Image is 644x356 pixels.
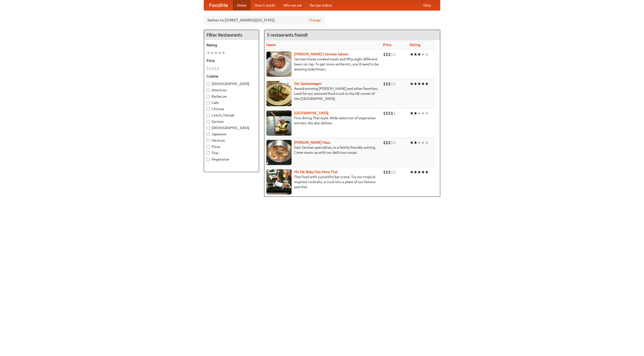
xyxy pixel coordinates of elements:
a: [GEOGRAPHIC_DATA] [294,111,329,115]
label: Vegetarian [207,157,256,162]
label: German [207,119,256,124]
li: $ [386,81,388,87]
input: Cafe [207,101,210,104]
li: ★ [425,169,429,175]
label: Cafe [207,100,256,105]
li: ★ [410,81,414,87]
li: $ [393,110,396,116]
li: ★ [410,169,414,175]
li: $ [207,66,209,71]
input: German [207,120,210,123]
li: $ [393,52,396,57]
label: Barbecue [207,94,256,99]
label: [DEMOGRAPHIC_DATA] [207,125,256,130]
a: [PERSON_NAME]'s German Saloon [294,52,348,56]
p: German home-cooked meals and fifty-eight different beers on tap. To get more authentic, you'd nee... [266,57,379,72]
li: ★ [410,110,414,116]
input: Pizza [207,145,210,148]
li: $ [386,169,388,175]
li: ★ [425,52,429,57]
li: $ [383,110,386,116]
label: American [207,88,256,93]
li: ★ [417,52,421,57]
li: $ [383,52,386,57]
a: Help [419,0,435,10]
li: $ [391,169,393,175]
p: Award-winning [PERSON_NAME] and other favorites. Look for our restored food truck in the NE corne... [266,86,379,101]
li: $ [388,169,391,175]
li: $ [388,140,391,145]
li: ★ [207,50,210,56]
h5: Price [207,58,256,63]
li: $ [212,66,214,71]
li: ★ [410,52,414,57]
li: ★ [410,140,414,145]
h5: Cuisine [207,74,256,79]
input: Thai [207,151,210,155]
li: ★ [210,50,214,56]
li: ★ [417,140,421,145]
div: Deliver to: [STREET_ADDRESS][US_STATE] [204,16,325,25]
a: Who we are [279,0,306,10]
label: Chinese [207,106,256,111]
a: Change [309,18,321,23]
li: ★ [421,52,425,57]
li: $ [386,140,388,145]
li: ★ [417,81,421,87]
li: ★ [214,50,218,56]
a: Der Speisewagen [294,82,321,86]
input: [DEMOGRAPHIC_DATA] [207,82,210,86]
img: satay.jpg [266,110,292,136]
label: Thai [207,150,256,155]
li: ★ [218,50,222,56]
a: Recipe videos [306,0,336,10]
li: ★ [417,110,421,116]
input: Czech / Slovak [207,114,210,117]
a: Hit Me Baby One More Thai [294,170,338,174]
img: esthers.jpg [266,52,292,77]
li: ★ [421,81,425,87]
li: $ [209,66,212,71]
ng-pluralize: 5 restaurants found! [267,32,308,37]
li: $ [393,140,396,145]
li: $ [386,52,388,57]
label: Japanese [207,132,256,137]
a: [PERSON_NAME] Haus [294,140,330,144]
li: $ [393,169,396,175]
li: $ [386,110,388,116]
a: Home [233,0,251,10]
li: $ [388,110,391,116]
li: ★ [425,140,429,145]
li: ★ [414,81,417,87]
input: Vegetarian [207,158,210,161]
input: [DEMOGRAPHIC_DATA] [207,126,210,130]
li: ★ [414,169,417,175]
li: $ [391,81,393,87]
h5: Rating [207,43,256,48]
li: $ [383,140,386,145]
label: Czech / Slovak [207,113,256,118]
li: $ [391,110,393,116]
label: [DEMOGRAPHIC_DATA] [207,81,256,86]
li: ★ [417,169,421,175]
img: speisewagen.jpg [266,81,292,106]
input: Mexican [207,139,210,142]
p: Fine dining Thai-style. Wide selection of vegetarian entrées. We also deliver. [266,115,379,126]
a: Name [266,43,276,47]
label: Pizza [207,144,256,149]
img: babythai.jpg [266,169,292,194]
li: $ [393,81,396,87]
li: $ [214,66,217,71]
li: $ [383,169,386,175]
li: $ [391,140,393,145]
input: Chinese [207,107,210,111]
li: ★ [222,50,225,56]
input: American [207,89,210,92]
h4: Filter Restaurants [204,30,259,40]
li: ★ [425,81,429,87]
